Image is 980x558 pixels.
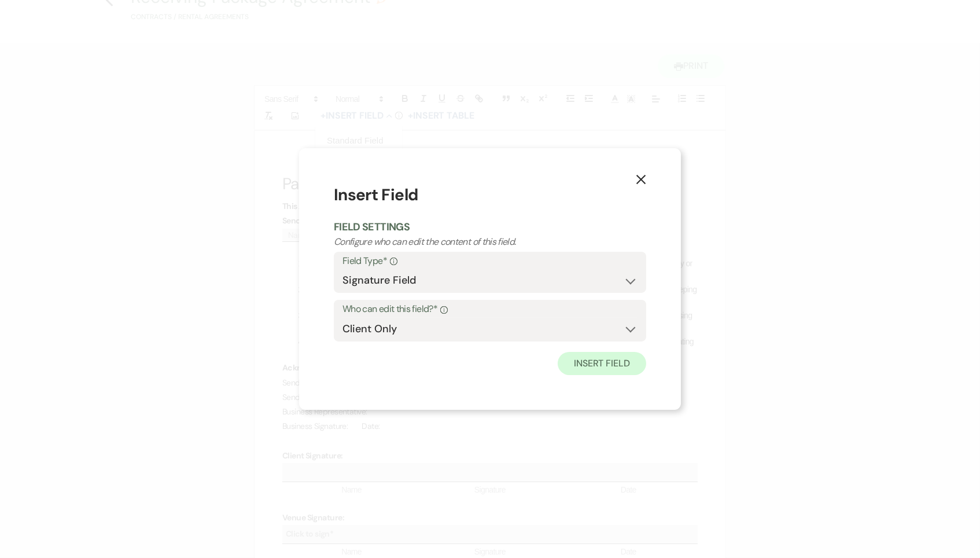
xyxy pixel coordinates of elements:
[334,183,646,207] h1: Insert Field
[342,253,638,270] label: Field Type*
[342,301,638,318] label: Who can edit this field?*
[334,234,584,249] p: Configure who can edit the content of this field.
[558,352,646,375] button: Insert Field
[334,220,646,234] h2: Field Settings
